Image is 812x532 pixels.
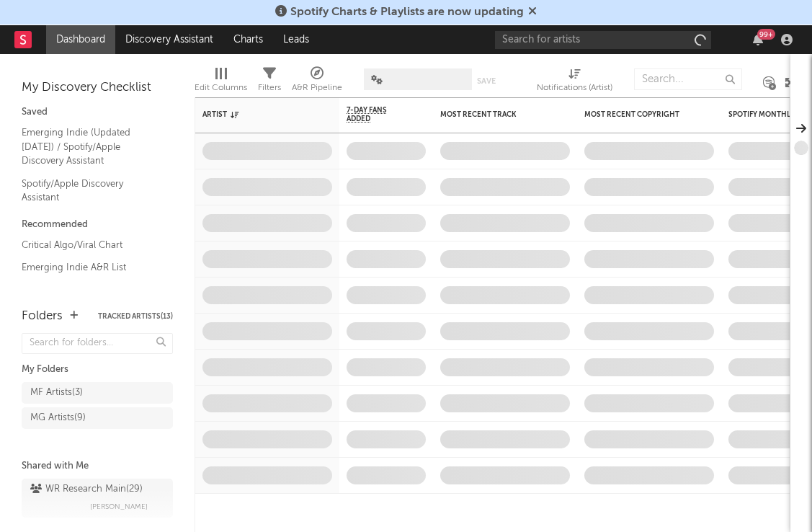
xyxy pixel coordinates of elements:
span: 7-Day Fans Added [347,106,404,123]
div: Notifications (Artist) [537,79,612,97]
a: Dashboard [46,25,115,54]
span: Dismiss [528,6,537,18]
div: A&R Pipeline [292,61,342,103]
div: Notifications (Artist) [537,61,612,103]
a: Discovery Assistant [115,25,223,54]
div: Folders [22,308,63,325]
span: [PERSON_NAME] [90,498,148,515]
div: My Folders [22,361,173,378]
div: Most Recent Track [440,110,548,119]
div: Shared with Me [22,458,173,475]
a: WR Research Main(29)[PERSON_NAME] [22,479,173,518]
div: Saved [22,104,173,121]
div: Artist [202,110,311,119]
div: Recommended [22,216,173,234]
div: Filters [258,61,281,103]
div: Edit Columns [195,61,247,103]
a: Spotify/Apple Discovery Assistant [22,176,159,205]
button: 99+ [753,34,763,45]
div: MG Artists ( 9 ) [30,409,86,427]
div: MF Artists ( 3 ) [30,384,83,402]
a: Leads [273,25,319,54]
a: Critical Algo/Viral Chart [22,237,159,253]
button: Tracked Artists(13) [98,313,173,320]
a: Emerging Indie (Updated [DATE]) / Spotify/Apple Discovery Assistant [22,125,159,169]
div: Most Recent Copyright [584,110,692,119]
a: Emerging Indie A&R List [22,260,159,275]
input: Search... [634,68,742,90]
a: Charts [223,25,273,54]
input: Search for artists [495,31,711,49]
div: Filters [258,79,281,97]
div: 99 + [757,29,775,40]
div: A&R Pipeline [292,79,342,97]
div: My Discovery Checklist [22,79,173,97]
button: Save [477,77,496,85]
span: Spotify Charts & Playlists are now updating [290,6,524,18]
a: MF Artists(3) [22,382,173,404]
input: Search for folders... [22,333,173,354]
div: Edit Columns [195,79,247,97]
a: MG Artists(9) [22,407,173,429]
div: WR Research Main ( 29 ) [30,481,143,498]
